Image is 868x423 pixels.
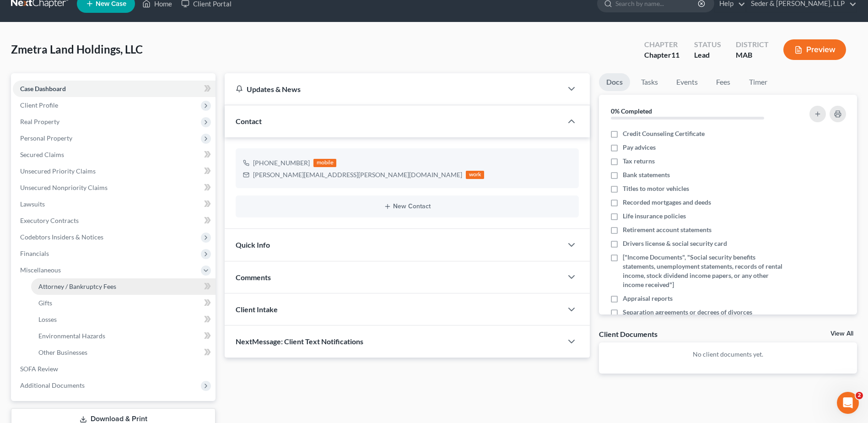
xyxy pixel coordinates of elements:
span: Zmetra Land Holdings, LLC [11,43,143,56]
button: New Contact [243,203,571,210]
a: Environmental Hazards [31,328,216,344]
a: Other Businesses [31,344,216,361]
span: Financials [20,249,49,257]
span: Unsecured Priority Claims [20,167,96,175]
div: Client Documents [599,329,658,339]
span: Comments [236,273,271,282]
div: [PERSON_NAME][EMAIL_ADDRESS][PERSON_NAME][DOMAIN_NAME] [253,170,462,179]
span: Personal Property [20,134,72,142]
a: Timer [742,73,775,91]
span: Executory Contracts [20,217,79,224]
span: Tax returns [623,157,655,166]
span: Titles to motor vehicles [623,184,689,193]
div: Chapter [644,39,679,50]
span: Appraisal reports [623,294,673,303]
span: New Case [96,0,126,7]
span: Drivers license & social security card [623,239,727,248]
span: Pay advices [623,143,656,152]
a: Unsecured Nonpriority Claims [13,179,216,196]
div: Chapter [644,50,679,60]
div: District [736,39,769,50]
span: Other Businesses [38,348,87,356]
span: Losses [38,315,57,323]
a: Events [669,73,705,91]
a: Attorney / Bankruptcy Fees [31,278,216,295]
span: Bank statements [623,170,670,179]
span: Quick Info [236,240,270,249]
strong: 0% Completed [611,107,652,115]
a: Secured Claims [13,146,216,163]
span: Unsecured Nonpriority Claims [20,184,108,191]
span: Separation agreements or decrees of divorces [623,308,752,317]
span: Recorded mortgages and deeds [623,198,711,207]
iframe: Intercom live chat [837,392,859,414]
span: Additional Documents [20,381,85,389]
span: Codebtors Insiders & Notices [20,233,103,241]
span: ["Income Documents", "Social security benefits statements, unemployment statements, records of re... [623,253,785,289]
a: SOFA Review [13,361,216,377]
p: No client documents yet. [606,350,850,359]
span: Real Property [20,118,59,125]
div: mobile [313,159,336,167]
div: [PHONE_NUMBER] [253,158,310,168]
a: Fees [709,73,738,91]
a: Unsecured Priority Claims [13,163,216,179]
div: Updates & News [236,84,551,94]
button: Preview [783,39,846,60]
div: Lead [694,50,721,60]
div: Status [694,39,721,50]
span: 11 [671,50,679,59]
div: work [466,171,484,179]
a: Lawsuits [13,196,216,212]
span: Environmental Hazards [38,332,105,340]
span: Retirement account statements [623,225,712,234]
a: Executory Contracts [13,212,216,229]
a: View All [830,331,853,337]
span: Client Profile [20,101,58,109]
span: Lawsuits [20,200,45,208]
span: NextMessage: Client Text Notifications [236,337,363,346]
span: Client Intake [236,305,278,314]
a: Losses [31,311,216,328]
span: 2 [856,392,863,399]
a: Docs [599,73,630,91]
div: MAB [736,50,769,60]
span: Case Dashboard [20,85,66,92]
a: Tasks [634,73,665,91]
span: SOFA Review [20,365,58,373]
span: Credit Counseling Certificate [623,129,705,138]
span: Life insurance policies [623,211,686,221]
a: Case Dashboard [13,81,216,97]
span: Gifts [38,299,52,307]
a: Gifts [31,295,216,311]
span: Secured Claims [20,151,64,158]
span: Contact [236,117,262,125]
span: Attorney / Bankruptcy Fees [38,282,116,290]
span: Miscellaneous [20,266,61,274]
